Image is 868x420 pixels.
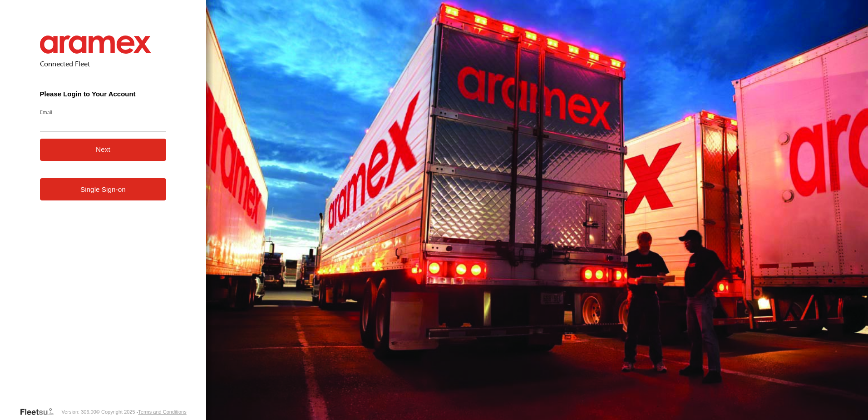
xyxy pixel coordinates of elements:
[138,409,186,415] a: Terms and Conditions
[40,139,167,161] button: Next
[40,35,152,54] img: Aramex
[40,59,167,68] h2: Connected Fleet
[40,178,167,200] a: Single Sign-on
[96,409,187,415] div: © Copyright 2025 -
[40,109,167,115] label: Email
[61,409,96,415] div: Version: 306.00
[40,90,167,98] h3: Please Login to Your Account
[20,407,61,416] a: Visit our Website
